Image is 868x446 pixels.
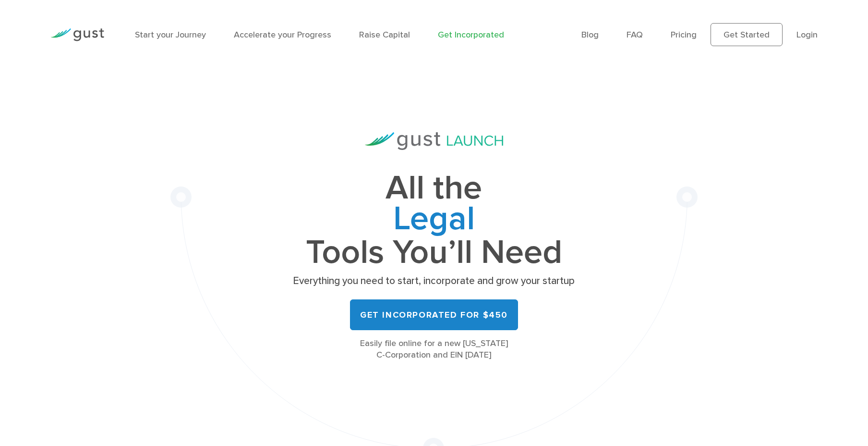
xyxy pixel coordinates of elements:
[711,23,783,46] a: Get Started
[365,132,503,150] img: Gust Launch Logo
[290,173,578,268] h1: All the Tools You’ll Need
[350,299,518,330] a: Get Incorporated for $450
[581,30,599,40] a: Blog
[290,204,578,237] span: Legal
[671,30,697,40] a: Pricing
[438,30,504,40] a: Get Incorporated
[50,28,104,41] img: Gust Logo
[290,274,578,288] p: Everything you need to start, incorporate and grow your startup
[234,30,331,40] a: Accelerate your Progress
[290,338,578,361] div: Easily file online for a new [US_STATE] C-Corporation and EIN [DATE]
[135,30,206,40] a: Start your Journey
[359,30,410,40] a: Raise Capital
[796,30,818,40] a: Login
[627,30,643,40] a: FAQ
